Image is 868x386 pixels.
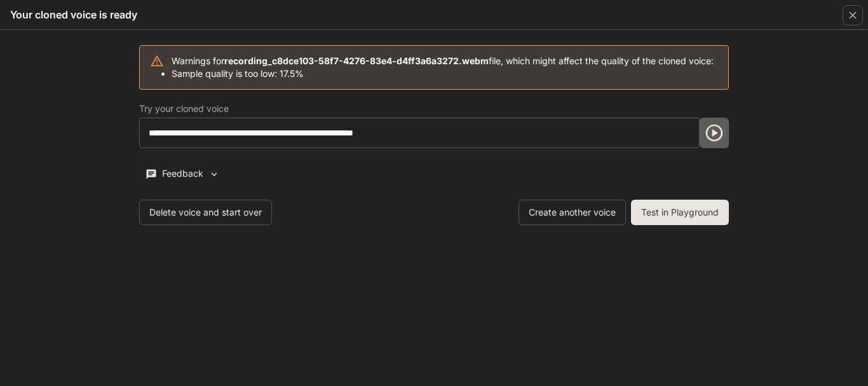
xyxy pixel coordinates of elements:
button: Delete voice and start over [139,200,272,225]
li: Sample quality is too low: 17.5% [172,67,714,80]
button: Feedback [139,163,226,184]
button: Create another voice [519,200,626,225]
h5: Your cloned voice is ready [10,8,137,22]
button: Test in Playground [631,200,729,225]
b: recording_c8dce103-58f7-4276-83e4-d4ff3a6a3272.webm [224,55,489,66]
p: Try your cloned voice [139,104,229,113]
div: Warnings for file, which might affect the quality of the cloned voice: [172,50,714,85]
